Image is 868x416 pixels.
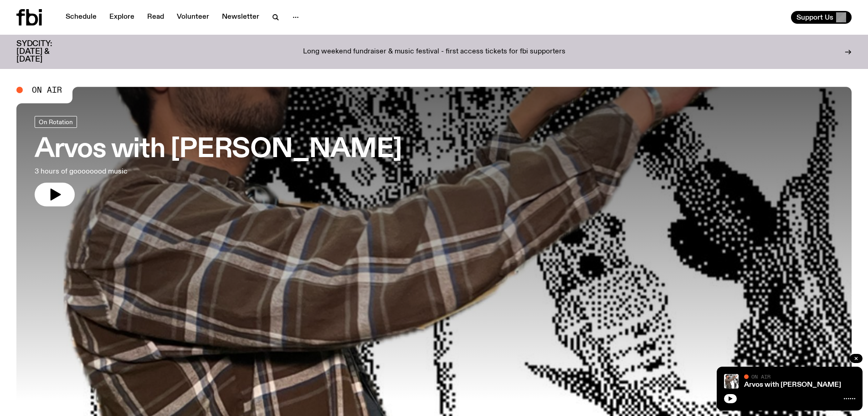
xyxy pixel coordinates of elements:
a: Arvos with [PERSON_NAME]3 hours of goooooood music [35,116,402,206]
p: Long weekend fundraiser & music festival - first access tickets for fbi supporters [303,48,565,56]
a: Arvos with [PERSON_NAME] [744,381,841,389]
a: Explore [104,11,140,24]
a: Read [142,11,169,24]
span: Support Us [796,13,833,21]
a: On Rotation [35,116,77,128]
h3: Arvos with [PERSON_NAME] [35,137,402,163]
span: On Air [751,374,770,379]
a: Schedule [60,11,102,24]
button: Support Us [791,11,852,24]
span: On Rotation [39,118,73,125]
p: 3 hours of goooooood music [35,166,268,177]
a: Newsletter [216,11,265,24]
h3: SYDCITY: [DATE] & [DATE] [16,40,75,63]
span: On Air [32,86,62,94]
a: Volunteer [171,11,215,24]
